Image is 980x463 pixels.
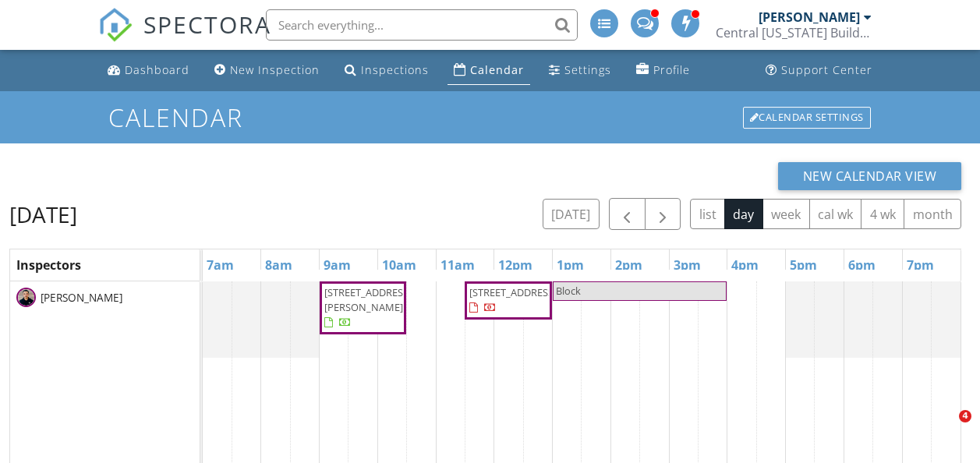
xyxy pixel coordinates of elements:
a: Calendar Settings [741,105,872,130]
h2: [DATE] [9,199,77,230]
a: 11am [437,253,479,277]
a: Settings [543,56,617,85]
a: Dashboard [101,56,196,85]
span: Block [556,284,581,298]
div: Calendar Settings [743,107,871,129]
img: The Best Home Inspection Software - Spectora [98,8,133,42]
button: list [690,199,725,229]
button: cal wk [809,199,862,229]
span: [STREET_ADDRESS] [469,285,557,299]
span: [STREET_ADDRESS][PERSON_NAME] [324,285,412,314]
div: Calendar [470,62,524,77]
button: day [724,199,763,229]
img: mariano_salas.png [16,288,36,307]
button: New Calendar View [778,162,962,190]
button: [DATE] [543,199,600,229]
a: 7am [203,253,238,277]
span: SPECTORA [143,8,271,41]
a: 1pm [553,253,588,277]
div: [PERSON_NAME] [759,9,860,25]
a: 4pm [727,253,762,277]
iframe: Intercom live chat [927,410,964,447]
div: Profile [653,62,690,77]
div: Central Florida Building Inspectors [716,25,872,41]
a: 2pm [611,253,646,277]
a: 3pm [670,253,705,277]
a: 12pm [494,253,536,277]
a: SPECTORA [98,21,271,54]
a: Calendar [448,56,530,85]
div: Support Center [781,62,872,77]
a: 6pm [844,253,879,277]
input: Search everything... [266,9,578,41]
div: Settings [564,62,611,77]
div: Inspections [361,62,429,77]
span: Inspectors [16,256,81,274]
a: Inspections [338,56,435,85]
a: Support Center [759,56,879,85]
a: 5pm [786,253,821,277]
span: 4 [959,410,971,422]
a: Profile [630,56,696,85]
a: 10am [378,253,420,277]
a: 8am [261,253,296,277]
button: month [904,199,961,229]
button: Next day [645,198,681,230]
span: [PERSON_NAME] [37,290,126,306]
a: New Inspection [208,56,326,85]
a: 9am [320,253,355,277]
button: Previous day [609,198,646,230]
div: Dashboard [125,62,189,77]
div: New Inspection [230,62,320,77]
button: week [762,199,810,229]
button: 4 wk [861,199,904,229]
h1: Calendar [108,104,872,131]
a: 7pm [903,253,938,277]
